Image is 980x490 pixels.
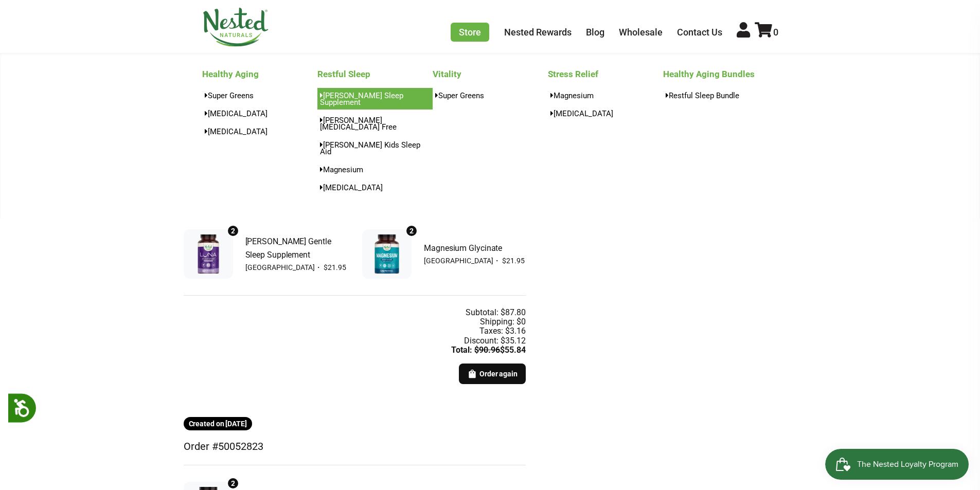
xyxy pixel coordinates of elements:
span: 0 [773,27,778,38]
iframe: Button to open loyalty program pop-up [825,449,970,480]
a: Healthy Aging [202,66,317,82]
a: [MEDICAL_DATA] [317,180,433,195]
a: [PERSON_NAME] Kids Sleep Aid [317,137,433,159]
span: Created on [DATE] [189,418,247,429]
span: 2 [409,225,414,237]
a: Contact Us [677,27,722,38]
span: [PERSON_NAME] Gentle Sleep Supplement [245,235,347,262]
a: Nested Rewards [504,27,572,38]
a: [MEDICAL_DATA] [548,106,663,121]
a: [MEDICAL_DATA] [202,106,317,121]
div: Shipping: $0 [480,317,526,326]
div: 2 units of item: LUNA Gentle Sleep Supplement [227,225,239,237]
a: Healthy Aging Bundles [663,66,778,82]
span: 2 [231,225,235,237]
span: Order again [479,368,518,379]
a: [MEDICAL_DATA] [202,124,317,139]
button: Order again [459,364,526,384]
div: Taxes: $3.16 [479,326,526,336]
span: $21.95 [502,257,525,265]
a: Vitality [433,66,548,82]
span: $21.95 [324,263,346,271]
a: Store [451,23,489,42]
s: $90.96 [474,345,500,355]
a: Blog [586,27,604,38]
span: [GEOGRAPHIC_DATA] ・ [424,257,502,265]
a: Restful Sleep [317,66,433,82]
div: 2 units of item: Magnesium Glycinate [227,477,239,489]
span: 2 [231,478,235,489]
div: Discount: $35.12 [464,336,526,346]
a: Wholesale [619,27,663,38]
div: 2 units of item: Magnesium Glycinate [405,225,418,237]
a: Stress Relief [548,66,663,82]
span: Magnesium Glycinate [424,242,526,255]
img: Magnesium Glycinate [367,234,406,274]
a: Magnesium [548,88,663,103]
img: Nested Naturals [202,8,269,47]
a: Magnesium [317,162,433,177]
a: Super Greens [202,88,317,103]
img: LUNA Gentle Sleep Supplement [189,234,228,274]
a: Restful Sleep Bundle [663,88,778,103]
a: [PERSON_NAME][MEDICAL_DATA] Free [317,113,433,134]
span: [GEOGRAPHIC_DATA] ・ [245,263,324,271]
a: Super Greens [433,88,548,103]
div: Subtotal: $87.80 [466,308,526,317]
h3: Order #50052823 [184,441,526,452]
a: 0 [755,27,778,38]
a: [PERSON_NAME] Sleep Supplement [317,88,433,110]
div: Total: $55.84 [451,346,526,355]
